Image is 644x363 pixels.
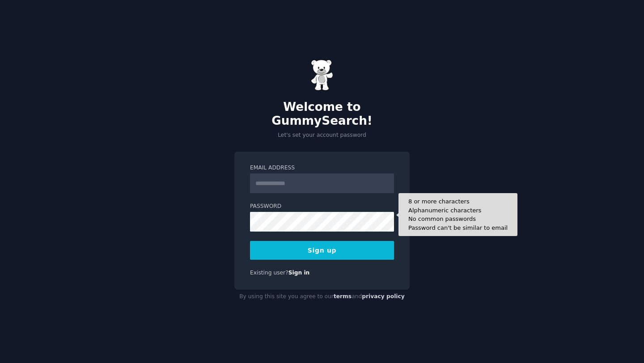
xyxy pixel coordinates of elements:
button: Sign up [250,241,394,260]
div: By using this site you agree to our and [234,290,410,304]
label: Email Address [250,164,394,172]
a: privacy policy [362,293,405,300]
span: Existing user? [250,270,288,276]
a: Sign in [288,270,310,276]
p: Let's set your account password [234,131,410,139]
img: Gummy Bear [311,59,333,91]
label: Password [250,203,394,211]
a: terms [334,293,352,300]
h2: Welcome to GummySearch! [234,100,410,128]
